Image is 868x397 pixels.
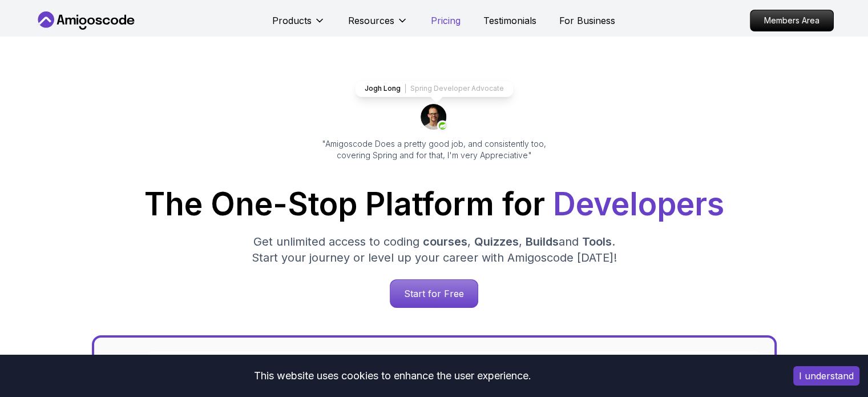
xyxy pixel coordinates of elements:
[390,279,478,308] a: Start for Free
[582,235,612,248] span: Tools
[553,185,724,223] span: Developers
[272,14,312,27] p: Products
[483,14,536,27] a: Testimonials
[348,14,394,27] p: Resources
[421,104,448,131] img: josh long
[9,363,776,388] div: This website uses cookies to enhance the user experience.
[411,354,496,365] a: [URL][DOMAIN_NAME]
[306,138,562,161] p: "Amigoscode Does a pretty good job, and consistently too, covering Spring and for that, I'm very ...
[431,14,461,27] a: Pricing
[390,280,478,307] p: Start for Free
[559,14,615,27] a: For Business
[272,14,325,37] button: Products
[44,189,825,220] h1: The One-Stop Platform for
[348,14,408,37] button: Resources
[365,84,401,93] p: Jogh Long
[750,10,834,31] a: Members Area
[793,366,859,386] button: Accept cookies
[243,234,626,266] p: Get unlimited access to coding , , and . Start your journey or level up your career with Amigosco...
[410,84,504,93] p: Spring Developer Advocate
[526,235,559,248] span: Builds
[474,235,519,248] span: Quizzes
[423,235,467,248] span: courses
[750,10,833,31] p: Members Area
